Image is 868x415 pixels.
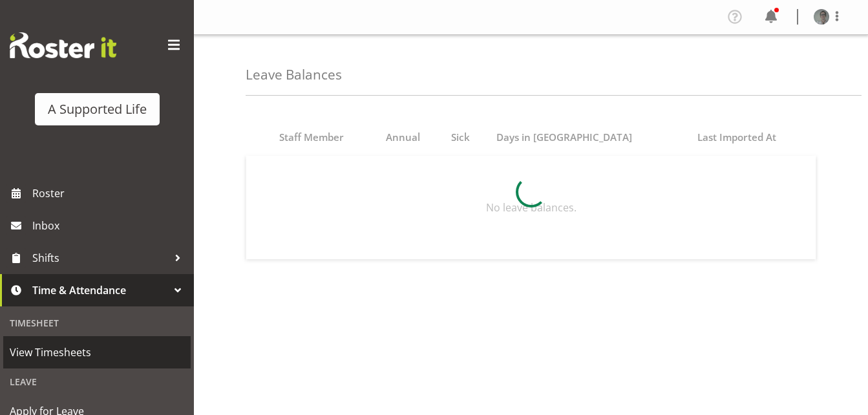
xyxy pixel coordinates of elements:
[32,216,187,235] span: Inbox
[32,248,168,268] span: Shifts
[32,184,187,203] span: Roster
[814,9,829,25] img: georgie-dowdallc23b32c6b18244985c17801c8f58939a.png
[32,281,168,300] span: Time & Attendance
[246,67,342,82] h4: Leave Balances
[10,343,184,362] span: View Timesheets
[48,100,147,119] div: A Supported Life
[3,336,191,368] a: View Timesheets
[3,368,191,395] div: Leave
[3,310,191,336] div: Timesheet
[10,32,116,58] img: Rosterit website logo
